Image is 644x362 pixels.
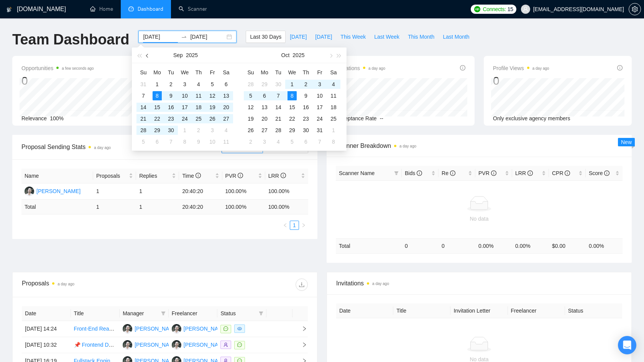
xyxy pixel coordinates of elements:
div: 29 [260,80,269,89]
div: 1 [329,126,338,135]
button: 2025 [292,48,304,63]
img: YV [25,187,34,196]
span: filter [393,167,400,179]
span: Replies [139,172,170,180]
div: 29 [153,126,162,135]
td: 2025-11-04 [271,136,285,147]
span: filter [161,311,166,316]
td: 2025-10-26 [244,124,258,136]
span: filter [259,311,263,316]
div: 16 [301,103,310,112]
td: 2025-11-05 [285,136,299,147]
td: 2025-10-25 [327,113,340,124]
th: Tu [271,66,285,79]
td: 2025-09-11 [192,90,205,102]
td: 2025-11-06 [299,136,313,147]
span: This Week [340,33,366,41]
td: 2025-10-07 [271,90,285,102]
td: 2025-09-07 [136,90,150,102]
a: searchScanner [179,6,207,12]
span: Only exclusive agency members [493,115,570,121]
div: 2 [194,126,203,135]
th: Sa [327,66,340,79]
th: We [285,66,299,79]
button: [DATE] [311,31,336,43]
td: 2025-10-12 [244,102,258,113]
td: 2025-10-02 [299,79,313,90]
div: 3 [180,80,189,89]
input: End date [190,33,225,41]
time: a day ago [399,144,416,148]
time: a day ago [532,66,549,70]
div: 26 [208,114,217,123]
td: 2025-09-01 [150,79,164,90]
a: YV[PERSON_NAME] [123,325,179,331]
td: 2025-10-04 [327,79,340,90]
div: 21 [139,114,148,123]
span: 100% [50,115,64,121]
th: Fr [205,66,219,79]
td: 2025-09-13 [219,90,233,102]
div: 14 [139,103,148,112]
span: info-circle [417,170,422,176]
span: filter [159,308,167,319]
a: Front-End React Developer for AI Wish Generation Application [74,326,222,332]
button: Last Week [370,31,404,43]
a: homeHome [90,6,113,12]
a: 1 [290,221,299,229]
div: [PERSON_NAME] [184,341,228,349]
td: 2025-10-13 [258,102,271,113]
td: 2025-10-06 [150,136,164,147]
td: 2025-10-27 [258,124,271,136]
td: 2025-11-02 [244,136,258,147]
span: swap-right [181,34,187,40]
img: YV [172,340,181,350]
div: 7 [139,91,148,100]
span: This Month [408,33,434,41]
img: logo [7,3,12,16]
td: 2025-10-03 [313,79,327,90]
td: 2025-10-05 [244,90,258,102]
button: Last Month [439,31,473,43]
div: [PERSON_NAME] [135,341,179,349]
div: 15 [287,103,297,112]
span: filter [394,171,399,175]
div: 3 [208,126,217,135]
div: 6 [222,80,231,89]
span: 15 [508,5,513,13]
span: info-circle [604,170,609,176]
button: This Week [336,31,370,43]
div: 28 [139,126,148,135]
div: [PERSON_NAME] [184,324,228,333]
div: 6 [260,91,269,100]
div: 10 [208,137,217,146]
div: 4 [222,126,231,135]
img: YV [123,340,132,350]
div: [PERSON_NAME] [135,324,179,333]
span: CPR [552,170,570,176]
span: LRR [515,170,533,176]
span: info-circle [617,65,623,70]
td: 2025-09-17 [178,102,192,113]
div: 29 [287,126,297,135]
span: message [223,326,228,331]
div: 5 [287,137,297,146]
td: 2025-10-09 [192,136,205,147]
a: YV[PERSON_NAME] [172,325,228,331]
td: 2025-10-20 [258,113,271,124]
span: info-circle [527,170,533,176]
td: 2025-09-29 [258,79,271,90]
div: 18 [329,103,338,112]
td: 2025-09-09 [164,90,178,102]
span: Acceptance Rate [336,115,377,121]
td: 2025-10-10 [205,136,219,147]
div: 1 [287,80,297,89]
td: 2025-10-03 [205,124,219,136]
td: 2025-10-14 [271,102,285,113]
img: YV [172,324,181,334]
div: 11 [222,137,231,146]
div: 6 [301,137,310,146]
div: 28 [246,80,255,89]
h1: Team Dashboard [12,31,129,49]
div: 1 [153,80,162,89]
